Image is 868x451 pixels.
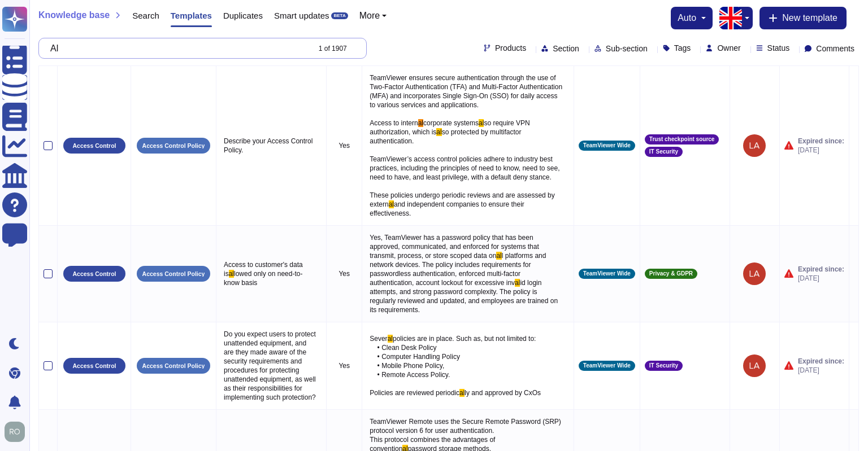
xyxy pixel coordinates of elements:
span: Comments [816,45,854,52]
p: Yes [331,361,357,370]
p: Access Control Policy [142,363,205,369]
p: Describe your Access Control Policy. [221,134,322,157]
span: so protected by multifactor authentication. TeamViewer’s access control policies adhere to indust... [370,128,562,208]
span: Expired since: [798,357,844,366]
div: BETA [331,12,348,19]
span: Section [553,45,579,52]
span: al [459,389,465,397]
span: Sever [370,335,387,343]
span: Templates [171,11,212,20]
span: TeamViewer Wide [583,143,631,148]
span: corporate systems [423,119,479,127]
span: al [436,128,441,136]
span: Yes, TeamViewer has a password policy that has been approved, communicated, and enforced for syst... [370,234,541,260]
span: al [515,279,520,287]
span: Owner [717,44,740,52]
span: policies are in place. Such as, but not limited to: • Clean Desk Policy • Computer Handling Polic... [370,335,538,397]
span: Duplicates [223,11,263,20]
p: Do you expect users to protect unattended equipment, and are they made aware of the security requ... [221,327,322,405]
span: TeamViewer ensures secure authentication through the use of Two-Factor Authentication (TFA) and M... [370,74,564,127]
span: lowed only on need-to-know basis [224,270,302,287]
button: auto [678,14,706,23]
div: 1 of 1907 [319,45,347,52]
p: Access Control [72,143,116,149]
span: al [418,119,423,127]
span: Tags [674,44,691,52]
span: Expired since: [798,137,844,146]
span: New template [782,14,837,23]
button: More [359,11,387,20]
span: Search [132,11,159,20]
span: Sub-section [606,45,648,52]
span: Status [767,44,790,52]
button: New template [759,7,847,29]
button: user [2,419,33,444]
span: [DATE] [798,366,844,375]
img: user [743,354,766,377]
span: TeamViewer Wide [583,363,631,369]
p: Yes [331,141,357,150]
span: al [496,252,501,260]
p: Access Control Policy [142,143,205,149]
span: Trust checkpoint source [649,137,715,142]
span: Knowledge base [38,11,110,20]
span: IT Security [649,363,678,369]
span: al [389,200,394,208]
span: and independent companies to ensure their effectiveness. [370,200,526,217]
input: Search by keywords [45,38,309,58]
span: Smart updates [274,11,329,20]
span: IT Security [649,149,678,155]
span: More [359,11,380,20]
p: Access Control [72,363,116,369]
span: [DATE] [798,146,844,155]
img: user [743,134,766,157]
span: al [388,335,393,343]
span: al [229,270,234,278]
img: en [719,7,742,29]
span: TeamViewer Wide [583,271,631,277]
p: Access Control Policy [142,271,205,277]
span: Products [495,44,526,52]
span: auto [678,14,696,23]
img: user [743,262,766,285]
span: Access to customer's data is [224,261,305,278]
span: [DATE] [798,274,844,283]
p: Access Control [72,271,116,277]
img: user [5,422,25,442]
span: ly and approved by CxOs [465,389,541,397]
span: al [479,119,484,127]
span: Expired since: [798,265,844,274]
p: Yes [331,269,357,278]
span: Privacy & GDPR [649,271,693,277]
